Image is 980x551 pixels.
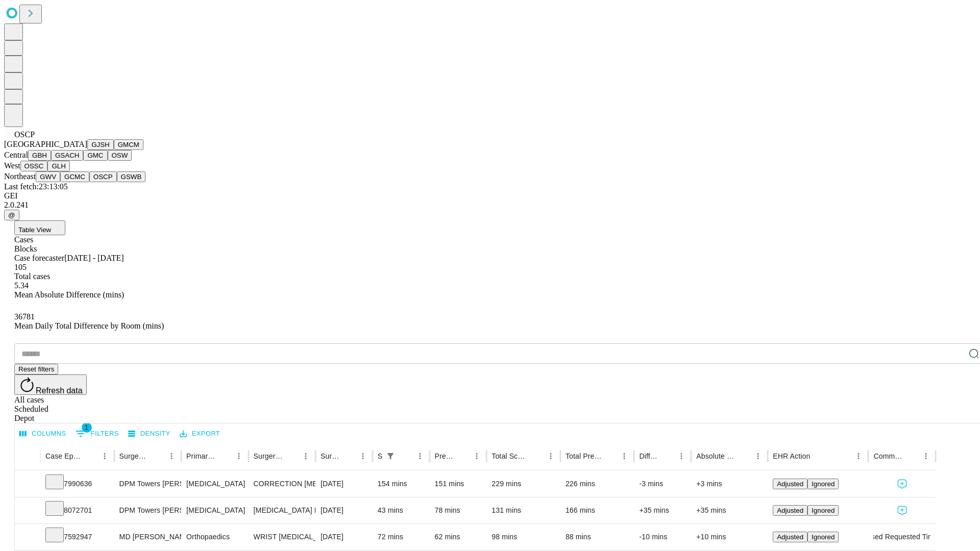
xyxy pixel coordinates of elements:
[119,471,176,497] div: DPM Towers [PERSON_NAME] Dpm
[812,507,835,514] span: Ignored
[28,150,51,161] button: GBH
[399,449,413,463] button: Sort
[8,211,15,219] span: @
[4,172,36,181] span: Northeast
[873,452,903,460] div: Comments
[873,524,930,550] div: Used Requested Time
[36,386,83,395] span: Refresh data
[14,263,27,271] span: 105
[45,471,109,497] div: 7990636
[177,426,223,442] button: Export
[566,452,602,460] div: Total Predicted Duration
[812,480,835,488] span: Ignored
[14,272,50,281] span: Total cases
[20,529,35,546] button: Expand
[674,449,689,463] button: Menu
[4,151,28,159] span: Central
[4,210,19,220] button: @
[777,533,803,541] span: Adjusted
[639,497,686,523] div: +35 mins
[254,471,310,497] div: CORRECTION [MEDICAL_DATA], FIRST [MEDICAL_DATA] AND MEDIAL CUNEIFORM JOINT [MEDICAL_DATA]
[119,452,149,460] div: Surgeon Name
[413,449,427,463] button: Menu
[186,452,216,460] div: Primary Service
[82,422,92,433] span: 1
[321,471,367,497] div: [DATE]
[284,449,299,463] button: Sort
[83,449,97,463] button: Sort
[64,254,124,262] span: [DATE] - [DATE]
[492,497,555,523] div: 131 mins
[14,312,35,321] span: 36781
[150,449,164,463] button: Sort
[20,475,35,493] button: Expand
[89,171,117,182] button: OSCP
[777,480,803,488] span: Adjusted
[435,524,482,550] div: 62 mins
[777,507,803,514] span: Adjusted
[18,226,51,234] span: Table View
[73,425,121,442] button: Show filters
[232,449,246,463] button: Menu
[455,449,470,463] button: Sort
[435,497,482,523] div: 78 mins
[4,191,976,201] div: GEI
[378,471,425,497] div: 154 mins
[119,524,176,550] div: MD [PERSON_NAME] Iii [PERSON_NAME]
[919,449,933,463] button: Menu
[807,505,839,516] button: Ignored
[696,452,736,460] div: Absolute Difference
[566,524,629,550] div: 88 mins
[254,452,283,460] div: Surgery Name
[566,471,629,497] div: 226 mins
[492,524,555,550] div: 98 mins
[45,524,109,550] div: 7592947
[603,449,617,463] button: Sort
[14,321,164,330] span: Mean Daily Total Difference by Room (mins)
[378,524,425,550] div: 72 mins
[639,471,686,497] div: -3 mins
[17,426,69,442] button: Select columns
[217,449,232,463] button: Sort
[378,497,425,523] div: 43 mins
[492,452,528,460] div: Total Scheduled Duration
[117,171,146,182] button: GSWB
[186,497,243,523] div: [MEDICAL_DATA]
[254,524,310,550] div: WRIST [MEDICAL_DATA] SURGERY RELEASE TRANSVERSE [MEDICAL_DATA] LIGAMENT
[108,150,132,161] button: OSW
[14,130,35,139] span: OSCP
[773,532,807,542] button: Adjusted
[254,497,310,523] div: [MEDICAL_DATA] RECESSION
[566,497,629,523] div: 166 mins
[114,139,143,150] button: GMCM
[737,449,751,463] button: Sort
[904,449,919,463] button: Sort
[36,171,60,182] button: GWV
[492,471,555,497] div: 229 mins
[14,290,124,299] span: Mean Absolute Difference (mins)
[4,140,87,148] span: [GEOGRAPHIC_DATA]
[45,497,109,523] div: 8072701
[435,452,455,460] div: Predicted In Room Duration
[97,449,112,463] button: Menu
[383,449,398,463] button: Show filters
[851,449,866,463] button: Menu
[321,524,367,550] div: [DATE]
[87,139,114,150] button: GJSH
[639,524,686,550] div: -10 mins
[812,533,835,541] span: Ignored
[14,374,87,395] button: Refresh data
[378,452,382,460] div: Scheduled In Room Duration
[83,150,107,161] button: GMC
[299,449,313,463] button: Menu
[14,364,58,374] button: Reset filters
[186,471,243,497] div: [MEDICAL_DATA]
[660,449,674,463] button: Sort
[126,426,173,442] button: Density
[186,524,243,550] div: Orthopaedics
[811,449,825,463] button: Sort
[383,449,398,463] div: 1 active filter
[773,479,807,489] button: Adjusted
[356,449,370,463] button: Menu
[20,502,35,520] button: Expand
